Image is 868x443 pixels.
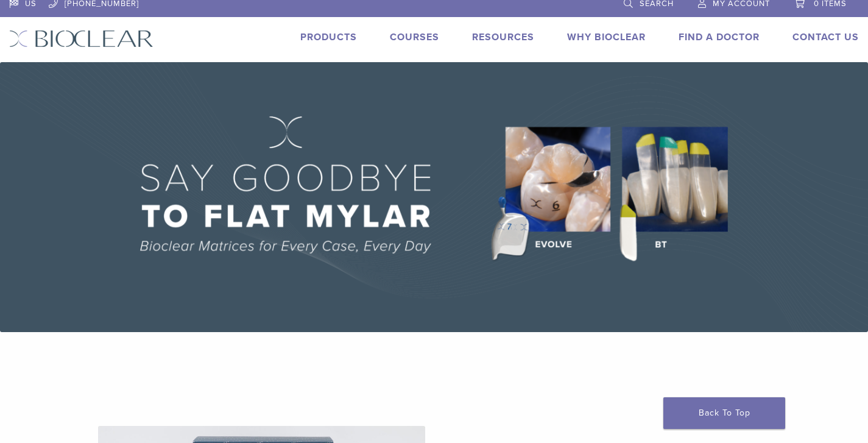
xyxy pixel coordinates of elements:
[792,31,859,43] a: Contact Us
[567,31,646,43] a: Why Bioclear
[679,31,760,43] a: Find A Doctor
[300,31,357,43] a: Products
[390,31,439,43] a: Courses
[663,397,785,429] a: Back To Top
[9,30,153,48] img: Bioclear
[472,31,534,43] a: Resources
